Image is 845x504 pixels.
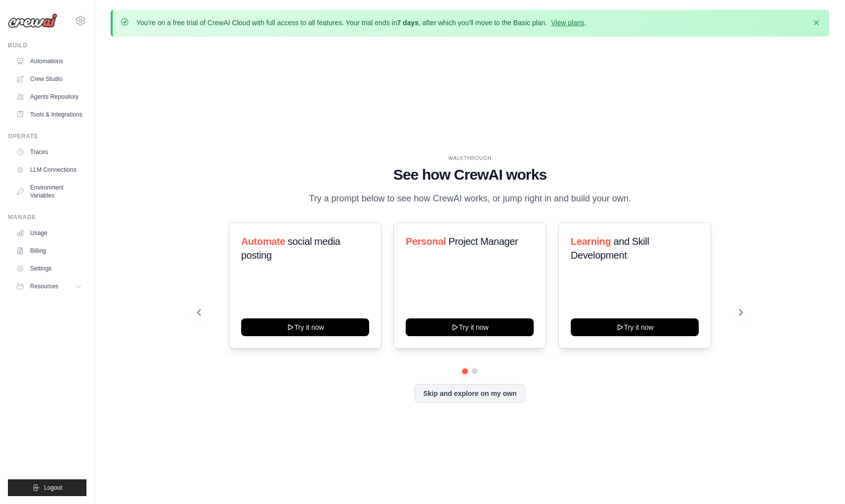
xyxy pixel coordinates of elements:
button: Try it now [241,318,369,336]
a: Tools & Integrations [12,107,86,122]
a: Traces [12,144,86,160]
strong: 7 days [397,19,419,27]
a: Agents Repository [12,89,86,105]
a: Automations [12,53,86,69]
span: Project Manager [449,236,518,247]
a: Environment Variables [12,180,86,203]
div: Build [8,41,86,49]
span: and Skill Development [571,236,649,261]
span: Automate [241,236,285,247]
button: Try it now [406,318,534,336]
img: Logo [8,13,57,28]
p: You're on a free trial of CrewAI Cloud with full access to all features. Your trial ends in , aft... [136,18,587,28]
button: Skip and explore on my own [415,384,525,403]
a: Settings [12,261,86,276]
a: Crew Studio [12,71,86,87]
h1: See how CrewAI works [197,166,743,184]
a: LLM Connections [12,162,86,178]
p: Try a prompt below to see how CrewAI works, or jump right in and build your own. [304,192,636,206]
span: social media posting [241,236,340,261]
button: Logout [8,479,86,496]
a: Billing [12,243,86,259]
a: Usage [12,225,86,241]
span: Learning [571,236,611,247]
span: Personal [406,236,446,247]
span: Resources [30,282,58,290]
span: Logout [44,484,62,492]
div: Operate [8,132,86,140]
div: Manage [8,213,86,221]
button: Resources [12,278,86,294]
button: Try it now [571,318,699,336]
div: WALKTHROUGH [197,155,743,162]
a: View plans [551,19,584,27]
